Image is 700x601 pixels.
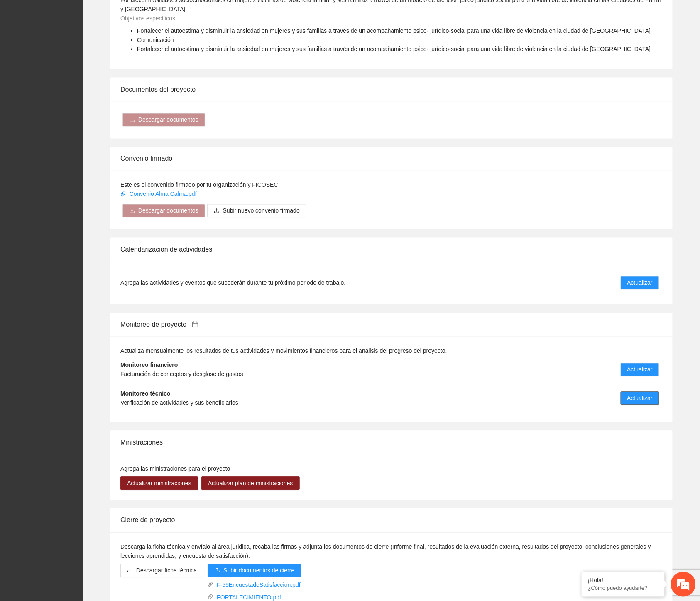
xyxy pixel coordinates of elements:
[627,394,653,403] span: Actualizar
[207,204,306,217] button: uploadSubir nuevo convenio firmado
[129,117,135,124] span: download
[136,4,156,24] div: Minimizar ventana de chat en vivo
[137,46,651,52] span: Fortalecer el autoestima y disminuir la ansiedad en mujeres y sus familias a través de un acompañ...
[120,564,203,577] button: downloadDescargar ficha técnica
[201,480,300,487] a: Actualizar plan de ministraciones
[627,365,653,374] span: Actualizar
[201,477,300,490] button: Actualizar plan de ministraciones
[120,78,663,101] div: Documentos del proyecto
[129,208,135,215] span: download
[214,208,220,215] span: upload
[120,348,447,354] span: Actualiza mensualmente los resultados de tus actividades y movimientos financieros para el anális...
[4,227,158,256] textarea: Escriba su mensaje y pulse “Intro”
[120,480,198,487] a: Actualizar ministraciones
[120,466,230,472] span: Agrega las ministraciones para el proyecto
[208,564,301,577] button: uploadSubir documentos de cierre
[120,15,175,22] span: Objetivos específicos
[192,321,198,328] span: calendar
[120,279,345,288] span: Agrega las actividades y eventos que sucederán durante tu próximo periodo de trabajo.
[120,191,198,198] a: Convenio Alma Calma.pdf
[213,581,335,590] a: F-55EncuestadeSatisfaccion.pdf
[627,279,653,288] span: Actualizar
[138,115,198,125] span: Descargar documentos
[223,206,300,215] span: Subir nuevo convenio firmado
[186,321,198,328] a: calendar
[120,182,278,188] span: Este es el convenido firmado por tu organización y FICOSEC
[120,431,663,454] div: Ministraciones
[120,238,663,261] div: Calendarización de actividades
[208,479,293,488] span: Actualizar plan de ministraciones
[137,37,174,43] span: Comunicación
[120,508,663,532] div: Cierre de proyecto
[120,313,663,337] div: Monitoreo de proyecto
[621,276,659,290] button: Actualizar
[127,567,133,574] span: download
[208,567,301,574] span: uploadSubir documentos de cierre
[120,544,651,559] span: Descarga la ficha técnica y envíalo al área juridica, recaba las firmas y adjunta los documentos ...
[588,585,658,591] p: ¿Cómo puedo ayudarte?
[621,363,659,376] button: Actualizar
[127,479,191,488] span: Actualizar ministraciones
[120,147,663,171] div: Convenio firmado
[122,113,205,127] button: downloadDescargar documentos
[48,111,115,195] span: Estamos en línea.
[120,371,243,378] span: Facturación de conceptos y desglose de gastos
[120,191,126,197] span: paper-clip
[207,208,306,214] span: uploadSubir nuevo convenio firmado
[120,400,238,406] span: Verificación de actividades y sus beneficiarios
[120,567,203,574] a: downloadDescargar ficha técnica
[208,582,213,588] span: paper-clip
[137,27,651,34] span: Fortalecer el autoestima y disminuir la ansiedad en mujeres y sus familias a través de un acompañ...
[588,577,658,584] div: ¡Hola!
[43,42,140,53] div: Chatee con nosotros ahora
[120,391,171,397] strong: Monitoreo técnico
[136,566,197,575] span: Descargar ficha técnica
[120,477,198,490] button: Actualizar ministraciones
[208,594,213,600] span: paper-clip
[122,204,205,217] button: downloadDescargar documentos
[120,362,178,369] strong: Monitoreo financiero
[621,392,659,405] button: Actualizar
[138,206,198,215] span: Descargar documentos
